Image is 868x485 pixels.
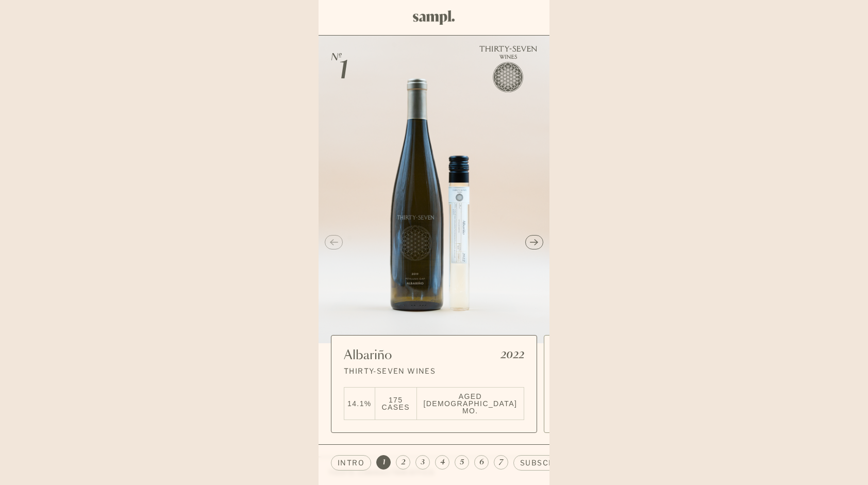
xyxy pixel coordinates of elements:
button: subscription [513,455,590,471]
li: 14.1% [344,388,375,420]
button: 1 [376,455,391,470]
li: 1 / 7 [319,36,549,433]
span: 6 [479,457,484,467]
button: 3 [415,455,430,470]
button: 4 [435,455,449,470]
button: 7 [494,455,508,470]
span: 4 [440,457,445,467]
button: 5 [455,455,469,470]
span: subscription [520,458,583,468]
span: intro [338,458,364,468]
h1: Albariño [344,348,392,363]
button: Next slide [525,235,543,249]
span: 1 [382,457,385,467]
button: Previous slide [325,235,343,249]
span: 7 [499,457,503,467]
span: 5 [460,457,464,467]
span: 3 [421,457,425,467]
span: № [331,52,341,64]
button: intro [331,455,371,471]
span: 1 [338,59,352,87]
p: Thirty-Seven Wines [344,367,524,375]
li: Aged [DEMOGRAPHIC_DATA] mo. [417,388,524,420]
p: 2022 [500,350,524,362]
img: Sampl logo [413,10,456,25]
span: 2 [401,457,406,467]
li: 175 Cases [375,388,416,420]
button: 6 [474,455,489,470]
button: 2 [396,455,410,470]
